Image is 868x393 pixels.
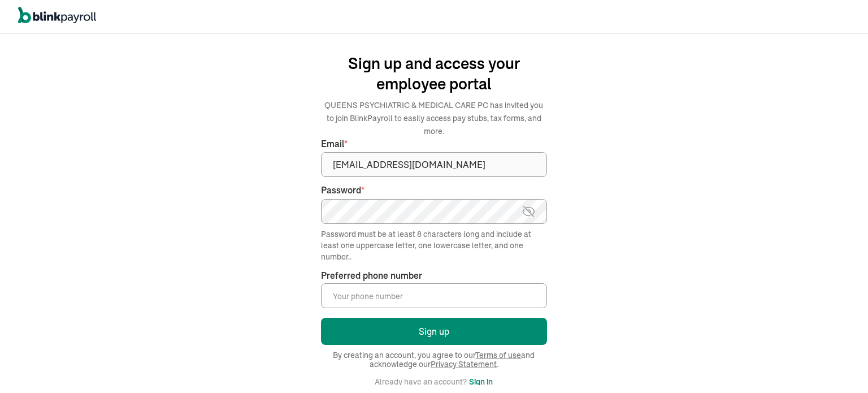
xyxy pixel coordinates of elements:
[321,53,547,94] h1: Sign up and access your employee portal
[321,152,547,177] input: Your email address
[321,228,547,262] div: Password must be at least 8 characters long and include at least one uppercase letter, one lowerc...
[522,205,536,218] img: eye
[321,137,547,150] label: Email
[475,350,521,360] a: Terms of use
[375,377,467,387] span: Already have an account?
[18,7,96,24] img: logo
[321,184,547,197] label: Password
[321,269,422,282] label: Preferred phone number
[324,100,543,136] span: QUEENS PSYCHIATRIC & MEDICAL CARE PC has invited you to join BlinkPayroll to easily access pay st...
[321,351,547,369] span: By creating an account, you agree to our and acknowledge our .
[321,318,547,345] button: Sign up
[431,359,497,369] a: Privacy Statement
[469,375,493,388] button: Sign in
[321,283,547,308] input: Your phone number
